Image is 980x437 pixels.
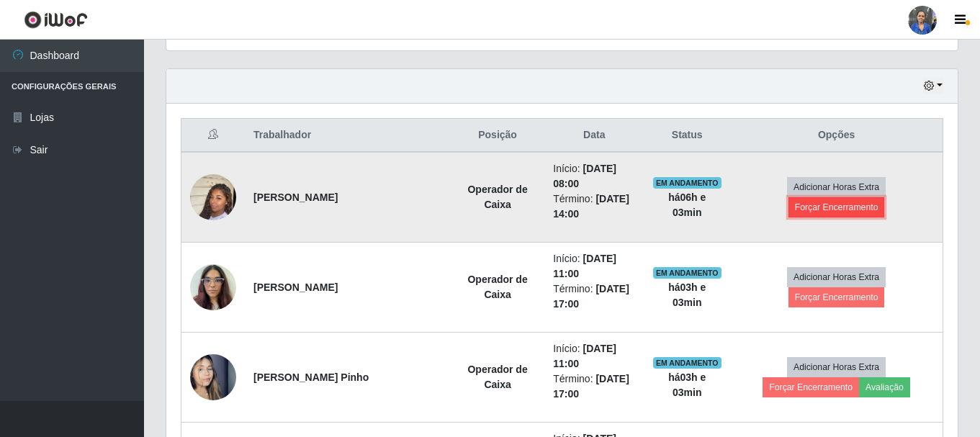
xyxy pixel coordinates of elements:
[253,371,369,383] strong: [PERSON_NAME] Pinho
[451,119,544,153] th: Posição
[668,281,706,308] strong: há 03 h e 03 min
[859,377,910,397] button: Avaliação
[787,177,886,197] button: Adicionar Horas Extra
[788,197,885,217] button: Forçar Encerramento
[787,357,886,377] button: Adicionar Horas Extra
[467,274,527,300] strong: Operador de Caixa
[653,357,721,369] span: EM ANDAMENTO
[553,253,616,279] time: [DATE] 11:00
[653,177,721,189] span: EM ANDAMENTO
[553,281,635,312] li: Término:
[190,336,236,418] img: 1742004720131.jpeg
[553,371,635,402] li: Término:
[544,119,644,153] th: Data
[788,287,885,307] button: Forçar Encerramento
[668,192,706,218] strong: há 06 h e 03 min
[553,341,635,371] li: Início:
[763,377,859,397] button: Forçar Encerramento
[467,184,527,210] strong: Operador de Caixa
[553,163,616,189] time: [DATE] 08:00
[253,281,338,293] strong: [PERSON_NAME]
[730,119,943,153] th: Opções
[668,371,706,398] strong: há 03 h e 03 min
[553,343,616,369] time: [DATE] 11:00
[644,119,730,153] th: Status
[190,256,236,317] img: 1743385442240.jpeg
[190,156,236,238] img: 1745635313698.jpeg
[653,267,721,279] span: EM ANDAMENTO
[467,364,527,390] strong: Operador de Caixa
[253,192,338,203] strong: [PERSON_NAME]
[553,161,635,192] li: Início:
[245,119,451,153] th: Trabalhador
[553,251,635,281] li: Início:
[787,267,886,287] button: Adicionar Horas Extra
[553,192,635,222] li: Término:
[24,11,88,29] img: CoreUI Logo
